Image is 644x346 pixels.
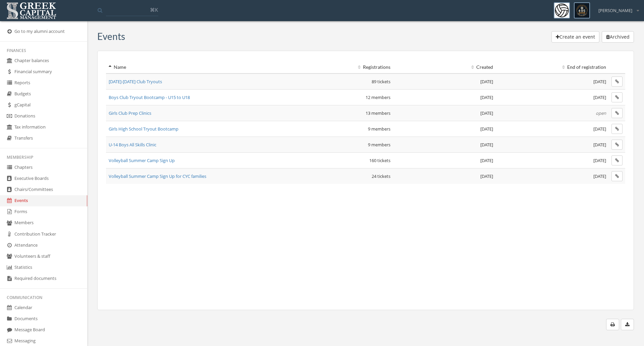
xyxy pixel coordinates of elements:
[150,6,158,13] span: ⌘K
[280,153,393,168] td: 160 tickets
[280,168,393,184] td: 24 tickets
[280,137,393,153] td: 9 members
[496,73,609,90] td: [DATE]
[496,61,609,73] th: End of registration
[280,73,393,90] td: 89 tickets
[393,168,496,184] td: [DATE]
[496,137,609,153] td: [DATE]
[280,61,393,73] th: Registrations
[393,137,496,153] td: [DATE]
[393,153,496,168] td: [DATE]
[109,94,190,100] a: Boys Club Tryout Bootcamp - U15 to U18
[280,105,393,121] td: 13 members
[106,61,280,73] th: Name
[602,31,634,43] button: Archived
[97,31,125,42] h3: Event s
[393,61,496,73] th: Created
[594,2,639,14] div: [PERSON_NAME]
[393,90,496,105] td: [DATE]
[109,79,162,85] a: [DATE]-[DATE] Club Tryouts
[596,110,606,116] em: open
[393,121,496,137] td: [DATE]
[496,153,609,168] td: [DATE]
[496,121,609,137] td: [DATE]
[280,121,393,137] td: 9 members
[109,157,175,163] a: Volleyball Summer Camp Sign Up
[109,173,206,179] a: Volleyball Summer Camp Sign Up for CYC families
[496,168,609,184] td: [DATE]
[109,142,156,148] a: U-14 Boys All Skills Clinic
[393,105,496,121] td: [DATE]
[598,7,632,14] span: [PERSON_NAME]
[551,31,599,43] button: Create an event
[496,90,609,105] td: [DATE]
[393,73,496,90] td: [DATE]
[109,110,151,116] a: Girls Club Prep Clinics
[109,126,178,132] a: Girls High School Tryout Bootcamp
[280,90,393,105] td: 12 members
